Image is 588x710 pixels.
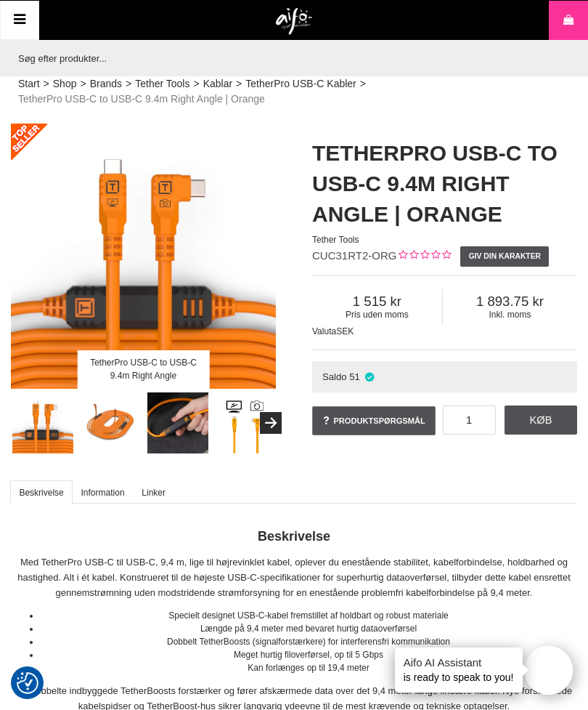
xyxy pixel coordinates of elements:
img: Dual In-line TetherBoosts [147,392,209,454]
span: 1 515 [312,294,442,310]
a: TetherPro USB-C Kabler [245,76,356,92]
div: Kundebed&#248;mmelse: 0 [396,249,451,264]
a: Start [18,76,40,92]
span: > [193,76,199,92]
span: > [360,76,366,92]
button: Next [260,412,282,434]
span: > [236,76,242,92]
span: > [44,76,49,92]
span: > [80,76,86,92]
a: Shop [53,76,77,92]
a: Køb [505,406,577,435]
li: Specielt designet USB-C-kabel fremstillet af holdbart og robust materiale [40,609,577,622]
button: Samtykkepræferencer [17,670,38,696]
span: 51 [349,371,360,382]
img: Revisit consent button [17,672,38,694]
img: TetherPro USB-C to USB-C 9.4m Right Angle [80,392,142,454]
h4: Aifo AI Assistant [404,655,514,670]
a: Tether Tools [135,76,189,92]
span: SEK [336,326,354,336]
span: 1 893.75 [443,294,577,310]
a: Brands [90,76,122,92]
li: Længde på 9,4 meter med bevaret hurtig dataoverførsel [40,622,577,635]
a: Kablar [203,76,232,92]
i: På lager [364,371,376,382]
span: Inkl. moms [443,310,577,320]
span: Saldo [322,371,347,382]
span: CUC31RT2-ORG [312,249,396,262]
li: Meget hurtig filoverførsel, op til 5 Gbps [40,648,577,661]
a: Produktspørgsmål [312,406,436,435]
a: Information [72,480,134,504]
span: Tether Tools [312,235,359,245]
span: > [126,76,131,92]
a: Giv din karakter [460,246,549,267]
h1: TetherPro USB-C to USB-C 9.4m Right Angle | Orange [312,138,577,230]
span: Pris uden moms [312,310,442,320]
input: Søg efter produkter... [11,40,570,76]
span: TetherPro USB-C to USB-C 9.4m Right Angle | Orange [18,92,265,107]
a: Linker [133,480,174,504]
span: Valuta [312,326,336,336]
img: TetherPro USB-C to USB-C 9.4m Right Angle [12,392,74,454]
a: Beskrivelse [10,480,73,504]
li: Kan forlænges op til 19,4 meter [40,661,577,674]
img: logo.png [276,8,313,36]
img: Icons show connection for computer and camera [215,392,277,454]
div: is ready to speak to you! [395,648,523,693]
h2: Beskrivelse [11,528,577,546]
div: TetherPro USB-C to USB-C 9.4m Right Angle [77,350,210,389]
p: Med TetherPro USB-C til USB-C, 9,4 m, lige til højrevinklet kabel, oplever du enestående stabilit... [11,555,577,600]
li: Dobbelt TetherBoosts (signalforstærkere) for interferensfri kommunikation [40,635,577,648]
